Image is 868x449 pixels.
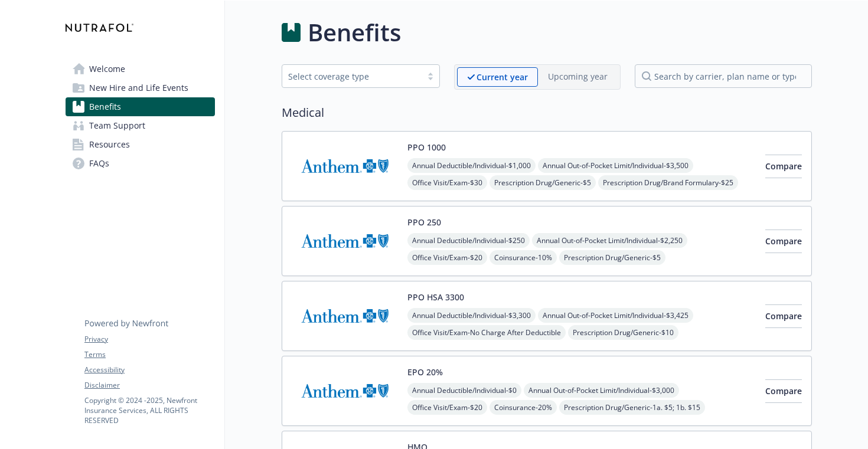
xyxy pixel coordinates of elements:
span: Compare [765,160,802,172]
span: Benefits [89,97,121,116]
span: Coinsurance - 10% [490,250,557,265]
img: Anthem Blue Cross carrier logo [292,216,398,266]
span: Team Support [89,116,145,135]
span: Annual Out-of-Pocket Limit/Individual - $3,425 [538,308,693,323]
a: Terms [84,349,214,360]
span: Prescription Drug/Generic - $10 [568,325,678,340]
p: Upcoming year [548,70,608,83]
span: Annual Deductible/Individual - $3,300 [407,308,536,323]
a: Accessibility [84,365,214,375]
span: Compare [765,310,802,322]
span: Office Visit/Exam - $30 [407,175,487,190]
span: Compare [765,385,802,396]
span: Annual Out-of-Pocket Limit/Individual - $3,500 [538,158,693,173]
span: Annual Out-of-Pocket Limit/Individual - $2,250 [532,233,687,248]
span: Prescription Drug/Generic - $5 [559,250,665,265]
h2: Medical [282,104,812,122]
span: Office Visit/Exam - $20 [407,250,487,265]
button: Compare [765,155,802,178]
button: PPO 250 [407,216,441,228]
a: Team Support [66,116,215,135]
a: Disclaimer [84,380,214,391]
a: Privacy [84,334,214,345]
img: Anthem Blue Cross carrier logo [292,141,398,191]
span: Annual Deductible/Individual - $1,000 [407,158,536,173]
span: Prescription Drug/Generic - 1a. $5; 1b. $15 [559,400,705,415]
button: Compare [765,304,802,328]
img: Anthem Blue Cross carrier logo [292,291,398,341]
span: FAQs [89,154,109,173]
span: Prescription Drug/Generic - $5 [490,175,596,190]
button: PPO 1000 [407,141,446,153]
span: New Hire and Life Events [89,78,188,97]
span: Prescription Drug/Brand Formulary - $25 [598,175,738,190]
span: Coinsurance - 20% [490,400,557,415]
button: PPO HSA 3300 [407,291,464,303]
a: FAQs [66,154,215,173]
span: Resources [89,135,130,154]
span: Upcoming year [538,67,618,87]
span: Annual Deductible/Individual - $250 [407,233,530,248]
p: Copyright © 2024 - 2025 , Newfront Insurance Services, ALL RIGHTS RESERVED [84,395,214,425]
input: search by carrier, plan name or type [635,64,812,88]
span: Welcome [89,60,125,78]
div: Select coverage type [288,70,416,83]
span: Office Visit/Exam - $20 [407,400,487,415]
a: New Hire and Life Events [66,78,215,97]
button: Compare [765,379,802,403]
h1: Benefits [308,15,401,50]
span: Office Visit/Exam - No Charge After Deductible [407,325,566,340]
a: Welcome [66,60,215,78]
p: Current year [477,71,528,83]
span: Compare [765,235,802,247]
span: Annual Deductible/Individual - $0 [407,383,521,398]
button: EPO 20% [407,366,443,378]
a: Resources [66,135,215,154]
img: Anthem Blue Cross carrier logo [292,366,398,416]
a: Benefits [66,97,215,116]
span: Annual Out-of-Pocket Limit/Individual - $3,000 [524,383,679,398]
button: Compare [765,230,802,253]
